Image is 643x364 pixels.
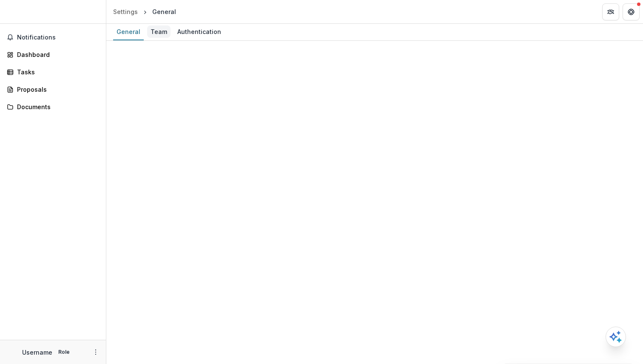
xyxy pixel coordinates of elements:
[56,348,72,356] p: Role
[113,24,144,40] a: General
[113,25,144,38] div: General
[17,102,96,111] div: Documents
[17,68,96,76] div: Tasks
[147,24,171,40] a: Team
[152,7,176,16] div: General
[3,65,102,79] a: Tasks
[3,48,102,62] a: Dashboard
[17,85,96,94] div: Proposals
[3,100,102,114] a: Documents
[623,3,640,20] button: Get Help
[110,6,179,18] nav: breadcrumb
[174,25,225,38] div: Authentication
[3,31,102,44] button: Notifications
[147,25,171,38] div: Team
[174,24,225,40] a: Authentication
[113,7,138,16] div: Settings
[606,327,626,347] button: Open AI Assistant
[91,347,101,357] button: More
[110,6,141,18] a: Settings
[22,348,52,357] p: Username
[3,82,102,96] a: Proposals
[17,34,99,41] span: Notifications
[602,3,619,20] button: Partners
[17,50,96,59] div: Dashboard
